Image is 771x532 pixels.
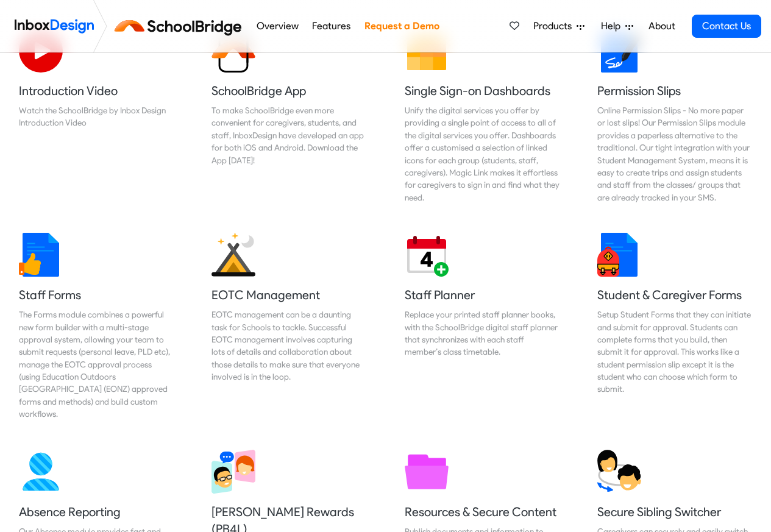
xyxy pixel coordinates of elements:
a: About [645,14,678,38]
a: Permission Slips Online Permission Slips - No more paper or lost slips! ​Our Permission Slips mod... [588,19,762,213]
h5: Single Sign-on Dashboards [405,82,560,99]
h5: Absence Reporting [19,503,174,520]
h5: SchoolBridge App [211,82,366,99]
h5: Student & Caregiver Forms [597,286,752,303]
a: SchoolBridge App To make SchoolBridge even more convenient for caregivers, students, and staff, I... [202,19,376,213]
div: Replace your printed staff planner books, with the SchoolBridge digital staff planner that synchr... [405,308,560,358]
img: 2022_01_25_icon_eonz.svg [211,233,255,277]
a: Features [309,14,354,38]
h5: Permission Slips [597,82,752,99]
h5: Resources & Secure Content [405,503,560,520]
img: 2022_01_13_icon_folder.svg [405,450,449,494]
div: Setup Student Forms that they can initiate and submit for approval. Students can complete forms t... [597,308,752,395]
a: Single Sign-on Dashboards Unify the digital services you offer by providing a single point of acc... [395,19,569,213]
h5: Staff Planner [405,286,560,303]
a: Staff Planner Replace your printed staff planner books, with the SchoolBridge digital staff plann... [395,223,569,430]
a: EOTC Management EOTC management can be a daunting task for Schools to tackle. Successful EOTC man... [202,223,376,430]
div: Unify the digital services you offer by providing a single point of access to all of the digital ... [405,104,560,204]
a: Student & Caregiver Forms Setup Student Forms that they can initiate and submit for approval. Stu... [588,223,762,430]
img: 2022_01_17_icon_daily_planner.svg [405,233,449,277]
div: Online Permission Slips - No more paper or lost slips! ​Our Permission Slips module provides a pa... [597,104,752,204]
a: Overview [253,14,302,38]
h5: EOTC Management [211,286,366,303]
h5: Introduction Video [19,82,174,99]
h5: Staff Forms [19,286,174,303]
div: EOTC management can be a daunting task for Schools to tackle. Successful EOTC management involves... [211,308,366,383]
span: Products [533,19,577,34]
img: 2022_01_13_icon_thumbsup.svg [19,233,63,277]
span: Help [601,19,625,34]
img: 2022_01_13_icon_sibling_switch.svg [597,450,641,494]
img: 2022_01_13_icon_student_form.svg [597,233,641,277]
a: Products [528,14,589,38]
a: Contact Us [692,15,761,38]
a: Staff Forms The Forms module combines a powerful new form builder with a multi-stage approval sys... [9,223,183,430]
a: Request a Demo [361,14,442,38]
a: Help [596,14,638,38]
img: 2022_03_30_icon_virtual_conferences.svg [211,450,255,494]
img: 2022_01_13_icon_absence.svg [19,450,63,494]
a: Introduction Video Watch the SchoolBridge by Inbox Design Introduction Video [9,19,183,213]
div: Watch the SchoolBridge by Inbox Design Introduction Video [19,104,174,129]
div: To make SchoolBridge even more convenient for caregivers, students, and staff, InboxDesign have d... [211,104,366,166]
h5: Secure Sibling Switcher [597,503,752,520]
div: The Forms module combines a powerful new form builder with a multi-stage approval system, allowin... [19,308,174,420]
img: schoolbridge logo [112,12,249,41]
